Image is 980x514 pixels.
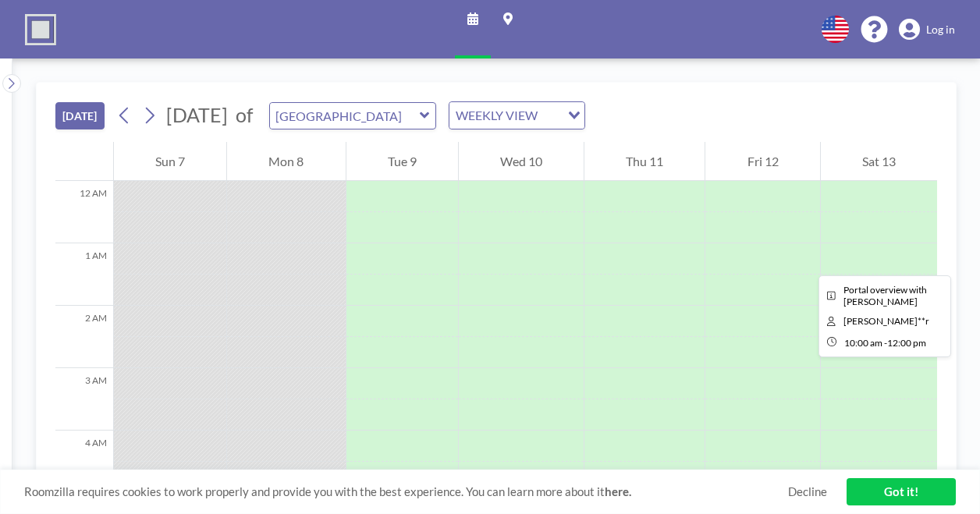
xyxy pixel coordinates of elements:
[899,19,955,41] a: Log in
[449,102,584,129] div: Search for option
[55,306,113,368] div: 2 AM
[55,102,105,129] button: [DATE]
[584,142,705,181] div: Thu 11
[114,142,226,181] div: Sun 7
[55,431,113,493] div: 4 AM
[788,484,827,499] a: Decline
[55,243,113,306] div: 1 AM
[55,181,113,243] div: 12 AM
[346,142,458,181] div: Tue 9
[844,337,882,349] span: 10:00 AM
[605,484,631,498] a: here.
[270,103,420,129] input: Vista Meeting Room
[236,103,253,127] span: of
[166,103,228,126] span: [DATE]
[25,14,56,45] img: organization-logo
[24,484,788,499] span: Roomzilla requires cookies to work properly and provide you with the best experience. You can lea...
[705,142,819,181] div: Fri 12
[821,142,937,181] div: Sat 13
[459,142,584,181] div: Wed 10
[926,23,955,37] span: Log in
[884,337,887,349] span: -
[847,478,956,505] a: Got it!
[887,337,926,349] span: 12:00 PM
[843,284,927,307] span: Portal overview with Josh
[843,315,929,327] span: Grace W**r
[55,368,113,431] div: 3 AM
[453,105,541,126] span: WEEKLY VIEW
[227,142,345,181] div: Mon 8
[542,105,559,126] input: Search for option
